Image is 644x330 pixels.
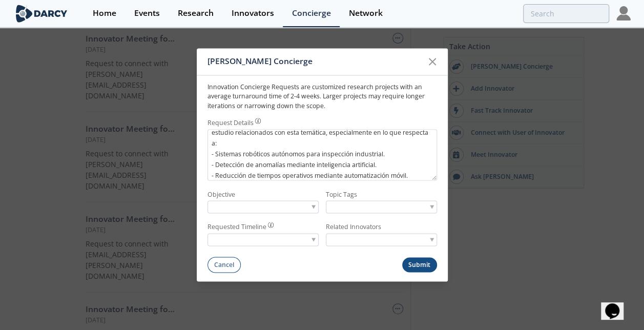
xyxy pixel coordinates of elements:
[268,222,274,228] img: information.svg
[255,118,261,124] img: information.svg
[601,289,634,320] iframe: chat widget
[178,9,214,17] div: Research
[326,222,437,232] label: Related Innovators
[207,190,319,199] label: Objective
[207,222,266,232] label: Requested Timeline
[207,257,241,273] button: Cancel
[232,9,274,17] div: Innovators
[292,9,331,17] div: Concierge
[402,257,437,272] button: Submit
[93,9,116,17] div: Home
[207,82,437,111] p: Innovation Concierge Requests are customized research projects with an average turnaround time of...
[14,5,70,23] img: logo-wide.svg
[326,190,437,199] label: Topic Tags
[349,9,383,17] div: Network
[616,6,631,20] img: Profile
[207,118,254,128] label: Request Details
[523,4,609,23] input: Advanced Search
[134,9,160,17] div: Events
[207,52,423,72] div: [PERSON_NAME] Concierge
